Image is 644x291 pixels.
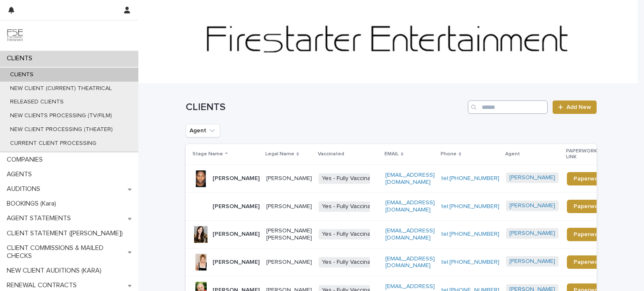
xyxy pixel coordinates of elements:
[186,220,623,248] tr: [PERSON_NAME][PERSON_NAME] [PERSON_NAME]Yes - Fully Vaccinated[EMAIL_ADDRESS][DOMAIN_NAME]tel:[PH...
[186,124,220,137] button: Agent
[186,248,623,276] tr: [PERSON_NAME][PERSON_NAME]Yes - Fully Vaccinated[EMAIL_ADDRESS][DOMAIN_NAME]tel:[PHONE_NUMBER][PE...
[553,100,597,114] a: Add New
[441,175,499,181] a: tel:[PHONE_NUMBER]
[186,193,623,221] tr: [PERSON_NAME][PERSON_NAME]Yes - Fully Vaccinated[EMAIL_ADDRESS][DOMAIN_NAME]tel:[PHONE_NUMBER][PE...
[265,149,294,159] p: Legal Name
[3,54,39,62] p: CLIENTS
[385,172,435,185] a: [EMAIL_ADDRESS][DOMAIN_NAME]
[3,214,78,222] p: AGENT STATEMENTS
[3,200,63,208] p: BOOKINGS (Kara)
[574,176,603,182] span: Paperwork
[3,126,119,133] p: NEW CLIENT PROCESSING (THEATER)
[266,259,312,266] p: [PERSON_NAME]
[574,203,603,209] span: Paperwork
[567,228,610,241] a: Paperwork
[213,231,260,238] p: [PERSON_NAME]
[213,175,260,182] p: [PERSON_NAME]
[213,259,260,266] p: [PERSON_NAME]
[192,149,223,159] p: Stage Name
[567,200,610,213] a: Paperwork
[7,27,23,44] img: 9JgRvJ3ETPGCJDhvPVA5
[574,232,603,237] span: Paperwork
[566,104,591,110] span: Add New
[566,147,605,162] p: PAPERWORK LINK
[3,71,40,78] p: CLIENTS
[3,156,49,164] p: COMPANIES
[3,112,119,119] p: NEW CLIENTS PROCESSING (TV/FILM)
[3,98,70,106] p: RELEASED CLIENTS
[186,165,623,193] tr: [PERSON_NAME][PERSON_NAME]Yes - Fully Vaccinated[EMAIL_ADDRESS][DOMAIN_NAME]tel:[PHONE_NUMBER][PE...
[441,203,499,209] a: tel:[PHONE_NUMBER]
[3,185,47,193] p: AUDITIONS
[266,227,312,242] p: [PERSON_NAME] [PERSON_NAME]
[574,259,603,265] span: Paperwork
[3,85,119,92] p: NEW CLIENT (CURRENT) THEATRICAL
[509,258,555,265] a: [PERSON_NAME]
[3,281,83,289] p: RENEWAL CONTRACTS
[441,149,457,159] p: Phone
[3,244,128,260] p: CLIENT COMMISSIONS & MAILED CHECKS
[186,101,465,113] h1: CLIENTS
[468,100,548,114] input: Search
[567,172,610,185] a: Paperwork
[505,149,520,159] p: Agent
[319,257,383,268] span: Yes - Fully Vaccinated
[385,256,435,269] a: [EMAIL_ADDRESS][DOMAIN_NAME]
[266,175,312,182] p: [PERSON_NAME]
[509,202,555,209] a: [PERSON_NAME]
[3,140,103,147] p: CURRENT CLIENT PROCESSING
[318,149,344,159] p: Vaccinated
[385,200,435,213] a: [EMAIL_ADDRESS][DOMAIN_NAME]
[509,230,555,237] a: [PERSON_NAME]
[509,174,555,181] a: [PERSON_NAME]
[319,229,383,239] span: Yes - Fully Vaccinated
[441,231,499,237] a: tel:[PHONE_NUMBER]
[213,203,260,210] p: [PERSON_NAME]
[441,259,499,265] a: tel:[PHONE_NUMBER]
[319,201,383,212] span: Yes - Fully Vaccinated
[3,170,39,178] p: AGENTS
[567,255,610,269] a: Paperwork
[266,203,312,210] p: [PERSON_NAME]
[3,267,108,275] p: NEW CLIENT AUDITIONS (KARA)
[384,149,399,159] p: EMAIL
[3,229,130,237] p: CLIENT STATEMENT ([PERSON_NAME])
[319,173,383,184] span: Yes - Fully Vaccinated
[385,228,435,241] a: [EMAIL_ADDRESS][DOMAIN_NAME]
